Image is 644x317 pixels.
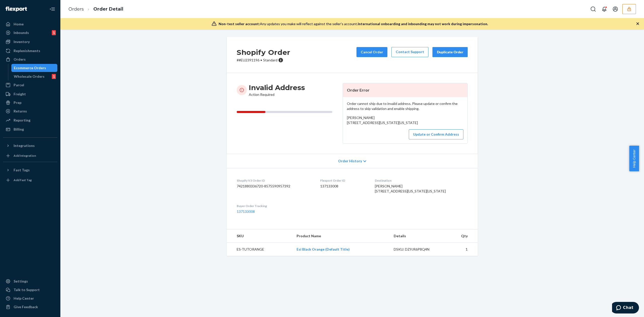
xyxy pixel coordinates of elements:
[3,107,57,115] a: Returns
[52,74,56,79] div: 1
[260,58,262,62] span: •
[14,168,30,173] div: Fast Tags
[237,209,255,214] a: 137133008
[14,143,35,148] div: Integrations
[14,65,46,70] div: Ecommerce Orders
[14,127,24,132] div: Billing
[3,176,57,184] a: Add Fast Tag
[14,118,30,123] div: Reporting
[249,83,305,92] h3: Invalid Address
[52,30,56,35] div: 1
[612,302,639,314] iframe: Opens a widget where you can chat to one of our agents
[14,92,26,97] div: Freight
[409,129,463,139] button: Update or Confirm Address
[219,21,488,26] div: Any updates you make will reflect against the seller's account.
[3,55,57,63] a: Orders
[3,286,57,294] button: Talk to Support
[249,83,305,97] div: Action Required
[437,50,463,55] div: Duplicate Order
[338,158,362,164] span: Order History
[390,229,445,243] th: Details
[3,125,57,133] a: Billing
[14,22,24,27] div: Home
[237,178,312,183] dt: Shopify V3 Order ID
[14,287,40,292] div: Talk to Support
[3,166,57,174] button: Fast Tags
[14,74,45,79] div: Wholesale Orders
[14,279,28,284] div: Settings
[391,47,428,57] a: Contact Support
[629,146,639,171] button: Help Center
[14,304,38,309] div: Give Feedback
[320,178,367,183] dt: Flexport Order ID
[14,39,30,44] div: Inventory
[14,178,32,182] div: Add Fast Tag
[47,4,57,14] button: Close Navigation
[375,178,468,183] dt: Destination
[3,294,57,302] a: Help Center
[3,303,57,311] button: Give Feedback
[263,58,277,62] span: Standard
[599,4,609,14] button: Open notifications
[14,296,34,301] div: Help Center
[14,48,40,53] div: Replenishments
[610,4,620,14] button: Open account menu
[588,4,598,14] button: Open Search Box
[356,47,387,57] button: Cancel Order
[14,83,24,88] div: Parcel
[375,184,446,193] span: [PERSON_NAME] [STREET_ADDRESS][US_STATE][US_STATE]
[6,7,27,12] img: Flexport logo
[358,22,488,26] span: International onboarding and inbounding may not work during impersonation.
[14,100,21,105] div: Prep
[237,204,312,208] dt: Buyer Order Tracking
[237,184,312,189] dd: 7421880336720-8575590957392
[14,57,26,62] div: Orders
[3,152,57,160] a: Add Integration
[297,247,350,251] a: Esi Black Orange (Default Title)
[343,83,467,97] header: Order Error
[64,2,127,17] ol: breadcrumbs
[68,6,84,12] a: Orders
[11,72,58,81] a: Wholesale Orders1
[445,243,478,256] td: 1
[293,229,390,243] th: Product Name
[227,243,293,256] td: ES-TUTORANGE
[3,116,57,124] a: Reporting
[347,101,463,111] p: Order cannot ship due to invalid address. Please update or confirm the address to skip validation...
[3,29,57,37] a: Inbounds1
[3,277,57,285] a: Settings
[237,47,290,58] h2: Shopify Order
[3,20,57,28] a: Home
[432,47,468,57] button: Duplicate Order
[320,184,367,189] dd: 137133008
[14,109,27,114] div: Returns
[3,142,57,150] button: Integrations
[14,30,29,35] div: Inbounds
[14,153,36,158] div: Add Integration
[11,64,58,72] a: Ecommerce Orders
[227,229,293,243] th: SKU
[237,58,290,63] p: # #EU2391196
[219,22,260,26] span: Non-test seller account:
[445,229,478,243] th: Qty
[93,6,123,12] a: Order Detail
[3,81,57,89] a: Parcel
[347,115,418,125] span: [PERSON_NAME] [STREET_ADDRESS][US_STATE][US_STATE]
[394,247,441,252] div: DSKU: DZ9JR6P8Q4N
[3,99,57,107] a: Prep
[3,90,57,98] a: Freight
[3,47,57,55] a: Replenishments
[3,38,57,46] a: Inventory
